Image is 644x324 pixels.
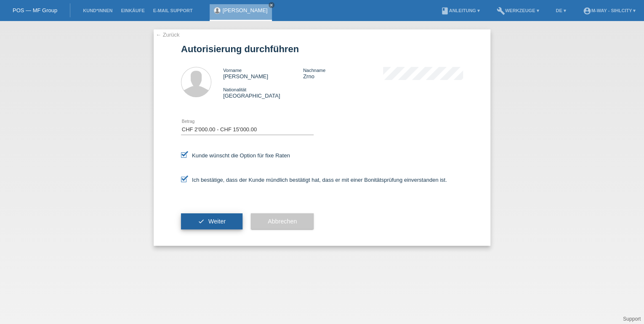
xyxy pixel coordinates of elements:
a: buildWerkzeuge ▾ [492,8,543,13]
span: Abbrechen [268,218,297,225]
a: [PERSON_NAME] [223,7,268,13]
a: close [269,2,274,8]
i: build [497,7,505,15]
i: account_circle [583,7,591,15]
a: account_circlem-way - Sihlcity ▾ [579,8,640,13]
a: ← Zurück [156,32,179,38]
div: [GEOGRAPHIC_DATA] [223,86,303,99]
div: Zrno [303,67,383,80]
i: close [269,3,274,7]
i: check [198,218,205,225]
span: Weiter [208,218,226,225]
a: Kund*innen [79,8,117,13]
label: Ich bestätige, dass der Kunde mündlich bestätigt hat, dass er mit einer Bonitätsprüfung einversta... [181,177,447,183]
i: book [440,7,449,15]
div: [PERSON_NAME] [223,67,303,80]
button: Abbrechen [251,213,314,229]
label: Kunde wünscht die Option für fixe Raten [181,152,290,159]
a: E-Mail Support [149,8,197,13]
h1: Autorisierung durchführen [181,44,463,54]
a: Einkäufe [117,8,149,13]
span: Nationalität [223,87,246,92]
button: check Weiter [181,213,242,229]
a: POS — MF Group [13,7,57,13]
a: bookAnleitung ▾ [436,8,484,13]
span: Vorname [223,68,242,73]
a: DE ▾ [551,8,570,13]
a: Support [623,316,641,322]
span: Nachname [303,68,325,73]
